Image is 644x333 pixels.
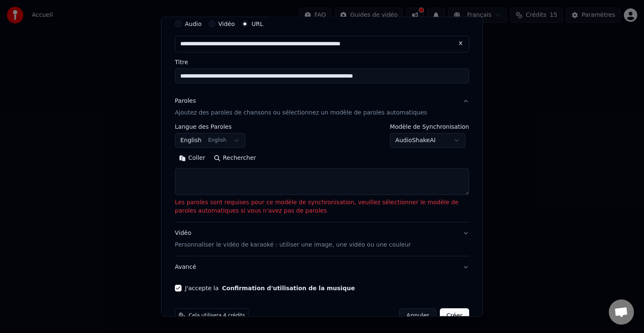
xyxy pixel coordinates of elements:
[252,21,263,27] label: URL
[175,124,469,222] div: ParolesAjoutez des paroles de chansons ou sélectionnez un modèle de paroles automatiques
[175,241,411,249] p: Personnaliser le vidéo de karaoké : utiliser une image, une vidéo ou une couleur
[175,198,469,215] p: Les paroles sont requises pour ce modèle de synchronisation, veuillez sélectionner le modèle de p...
[189,312,245,319] span: Cela utilisera 4 crédits
[185,21,202,27] label: Audio
[175,109,427,117] p: Ajoutez des paroles de chansons ou sélectionnez un modèle de paroles automatiques
[175,97,196,105] div: Paroles
[222,285,355,291] button: J'accepte la
[440,308,469,323] button: Créer
[175,90,469,124] button: ParolesAjoutez des paroles de chansons ou sélectionnez un modèle de paroles automatiques
[175,124,245,130] label: Langue des Paroles
[185,285,355,291] label: J'accepte la
[175,229,411,249] div: Vidéo
[175,151,210,165] button: Coller
[399,308,436,323] button: Annuler
[210,151,260,165] button: Rechercher
[175,222,469,256] button: VidéoPersonnaliser le vidéo de karaoké : utiliser une image, une vidéo ou une couleur
[218,21,235,27] label: Vidéo
[175,256,469,278] button: Avancé
[175,59,469,65] label: Titre
[390,124,469,130] label: Modèle de Synchronisation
